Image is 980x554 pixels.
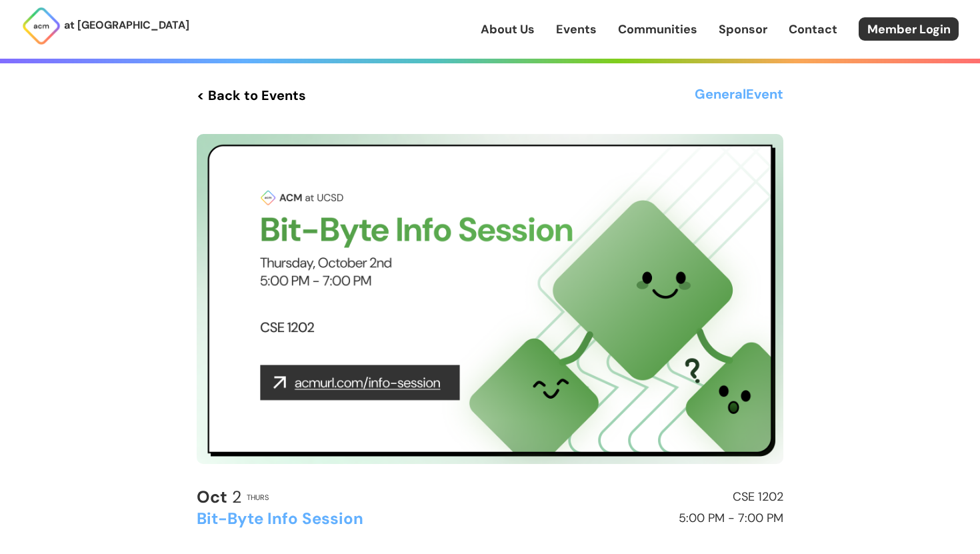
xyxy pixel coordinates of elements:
a: Events [556,21,597,38]
a: Contact [789,21,837,38]
h2: 5:00 PM - 7:00 PM [496,512,783,525]
img: Event Cover Photo [197,134,783,464]
h2: 2 [197,488,241,507]
h2: CSE 1202 [496,491,783,504]
img: ACM Logo [21,6,61,46]
a: Sponsor [719,21,767,38]
a: at [GEOGRAPHIC_DATA] [21,6,189,46]
h2: Bit-Byte Info Session [197,510,484,527]
a: About Us [481,21,535,38]
a: Communities [618,21,697,38]
h3: General Event [695,83,783,107]
h2: Thurs [247,493,269,501]
a: Member Login [859,17,959,41]
p: at [GEOGRAPHIC_DATA] [64,17,189,34]
a: < Back to Events [197,83,306,107]
b: Oct [197,486,227,508]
